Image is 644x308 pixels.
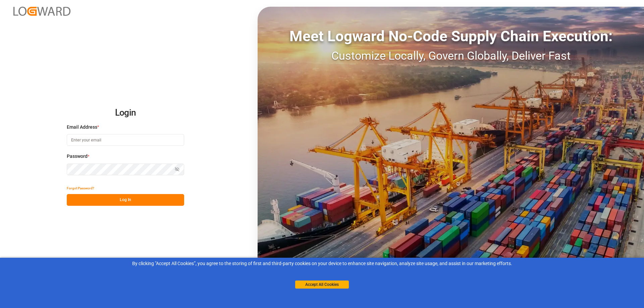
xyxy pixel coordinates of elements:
button: Accept All Cookies [295,281,349,289]
span: Email Address [67,124,97,131]
h2: Login [67,102,184,124]
button: Forgot Password? [67,182,94,194]
div: Customize Locally, Govern Globally, Deliver Fast [258,47,644,64]
input: Enter your email [67,134,184,146]
div: Meet Logward No-Code Supply Chain Execution: [258,25,644,47]
img: Logward_new_orange.png [13,7,70,16]
button: Log In [67,194,184,206]
div: By clicking "Accept All Cookies”, you agree to the storing of first and third-party cookies on yo... [5,260,639,267]
span: Password [67,153,88,160]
